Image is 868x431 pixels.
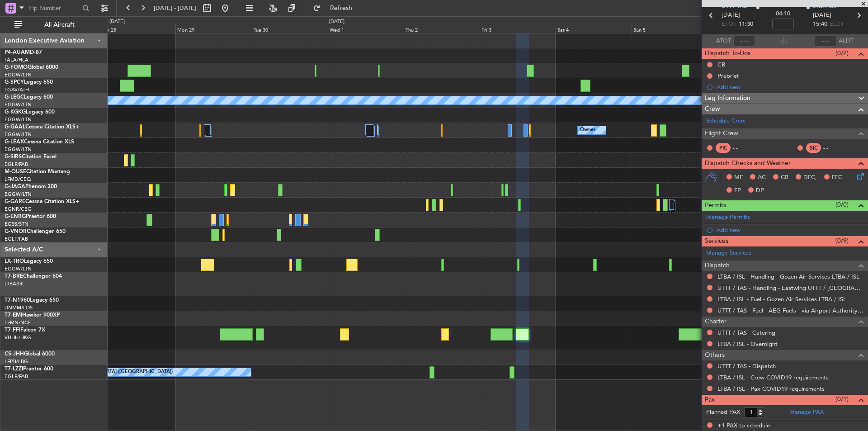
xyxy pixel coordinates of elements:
div: [DATE] [329,18,344,26]
span: ATOT [716,37,731,46]
a: LTBA / ISL - Pax COVID19 requirements [717,385,825,393]
a: EGGW/LTN [5,146,32,153]
span: G-GARE [5,199,25,204]
a: EGLF/FAB [5,161,28,168]
a: EGGW/LTN [5,116,32,123]
span: [DATE] - [DATE] [154,4,196,12]
a: G-FOMOGlobal 6000 [5,65,58,70]
div: Owner [580,123,595,137]
a: LFPB/LBG [5,358,28,365]
span: AC [758,173,766,182]
div: Fri 3 [480,25,556,33]
span: (0/0) [835,200,849,209]
a: UTTT / TAS - Dispatch [717,362,776,370]
div: [DATE] [109,18,125,26]
span: ETOT [722,20,736,29]
span: T7-EMI [5,313,22,318]
span: G-VNOR [5,229,27,234]
span: DP [756,186,764,195]
a: LTBA / ISL - Overnight [717,340,778,348]
div: - - [733,144,753,152]
input: --:-- [733,36,755,47]
a: UTTT / TAS - Catering [717,329,775,336]
label: Planned PAX [706,408,740,417]
span: Flight Crew [705,128,738,139]
a: T7-BREChallenger 604 [5,274,62,279]
div: SIC [806,143,821,153]
span: [DATE] [722,11,740,20]
div: Add new [717,83,863,91]
a: EGGW/LTN [5,101,32,108]
a: LFMN/NCE [5,319,31,326]
a: EGGW/LTN [5,265,32,272]
span: G-JAGA [5,184,25,189]
button: All Aircraft [10,18,98,32]
span: G-FOMO [5,65,28,70]
span: T7-FFI [5,327,20,333]
a: DNMM/LOS [5,304,33,311]
span: Leg Information [705,93,750,104]
a: FALA/HLA [5,57,28,63]
span: CS-JHH [5,351,24,357]
span: Crew [705,104,720,114]
a: T7-LZZIPraetor 600 [5,366,53,372]
a: T7-FFIFalcon 7X [5,327,45,333]
span: Dispatch Checks and Weather [705,158,791,169]
div: Wed 1 [328,25,404,33]
span: LX-TRO [5,259,24,264]
a: UTTT / TAS - Handling - Eastwing UTTT / [GEOGRAPHIC_DATA] [717,284,863,292]
a: LTBA / ISL - Crew COVID19 requirements [717,374,829,381]
span: M-OUSE [5,169,26,175]
span: Pax [705,395,715,405]
span: G-KGKG [5,109,26,115]
span: Permits [705,200,726,211]
a: LX-TROLegacy 650 [5,259,53,264]
div: Sat 4 [556,25,632,33]
a: LTBA / ISL - Fuel - Gozen Air Services LTBA / ISL [717,295,846,303]
span: T7-BRE [5,274,23,279]
a: Manage Services [706,249,751,258]
span: 11:30 [739,20,753,29]
span: (0/2) [835,48,849,58]
span: G-GAAL [5,124,25,130]
a: UTTT / TAS - Fuel - AEG Fuels - via Airport Authority - [GEOGRAPHIC_DATA] / [GEOGRAPHIC_DATA] [717,307,863,314]
a: T7-N1960Legacy 650 [5,298,59,303]
a: G-LEAXCessna Citation XLS [5,139,74,145]
div: CB [717,61,725,68]
span: G-LEGC [5,95,24,100]
span: ALDT [839,37,854,46]
a: VHHH/HKG [5,334,31,341]
a: G-GARECessna Citation XLS+ [5,199,79,204]
a: EGNR/CEG [5,206,32,213]
span: T7-LZZI [5,366,23,372]
a: Schedule Crew [706,117,745,126]
a: EGSS/STN [5,221,28,227]
a: G-LEGCLegacy 600 [5,95,53,100]
span: G-ENRG [5,214,26,219]
a: G-GAALCessna Citation XLS+ [5,124,79,130]
span: [DATE] [813,11,831,20]
a: G-VNORChallenger 650 [5,229,66,234]
button: Refresh [309,1,363,15]
div: PIC [716,143,731,153]
a: M-OUSECitation Mustang [5,169,70,175]
span: 04:10 [776,9,790,19]
a: EGGW/LTN [5,191,32,198]
input: Trip Number [28,1,80,15]
span: MF [734,173,743,182]
div: Thu 2 [404,25,480,33]
span: G-SPCY [5,80,24,85]
span: +1 PAX to schedule [717,422,770,431]
span: Services [705,236,728,246]
div: Mon 29 [175,25,251,33]
a: G-SPCYLegacy 650 [5,80,53,85]
div: Tue 30 [252,25,328,33]
span: All Aircraft [24,22,95,28]
span: DFC, [803,173,817,182]
a: G-ENRGPraetor 600 [5,214,56,219]
a: G-JAGAPhenom 300 [5,184,57,189]
span: FP [734,186,741,195]
div: - - [823,144,844,152]
span: (0/9) [835,236,849,246]
a: T7-EMIHawker 900XP [5,313,60,318]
